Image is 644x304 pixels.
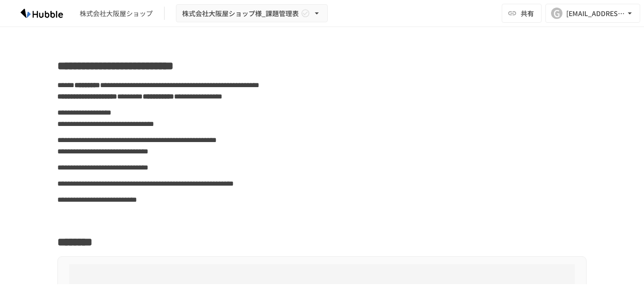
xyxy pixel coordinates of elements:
[566,8,625,19] div: [EMAIL_ADDRESS][DOMAIN_NAME]
[11,6,72,21] img: HzDRNkGCf7KYO4GfwKnzITak6oVsp5RHeZBEM1dQFiQ
[521,8,534,18] span: 共有
[176,4,328,23] button: 株式会社大阪屋ショップ様_課題管理表
[80,9,153,18] div: 株式会社大阪屋ショップ
[502,4,542,23] button: 共有
[545,4,640,23] button: G[EMAIL_ADDRESS][DOMAIN_NAME]
[182,8,299,19] span: 株式会社大阪屋ショップ様_課題管理表
[551,8,562,19] div: G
